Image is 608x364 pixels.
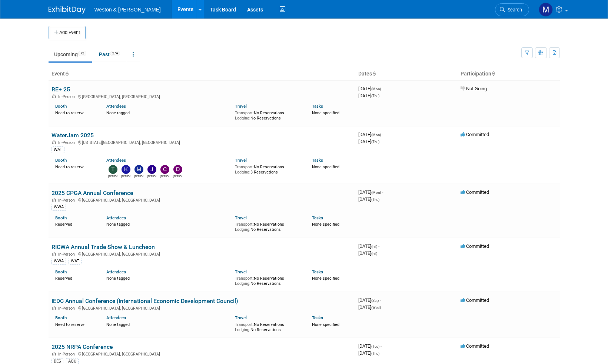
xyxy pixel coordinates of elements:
div: David Black [173,174,182,178]
div: Need to reserve [55,163,96,170]
span: - [378,243,379,249]
div: Tony Zerilli [108,174,117,178]
span: (Thu) [371,94,379,98]
span: Committed [461,189,489,195]
span: In-Person [58,306,77,311]
div: [GEOGRAPHIC_DATA], [GEOGRAPHIC_DATA] [52,93,352,99]
div: Margaret McCarthy [134,174,143,178]
div: No Reservations 3 Reservations [235,163,301,175]
span: Lodging: [235,281,250,286]
span: (Thu) [371,198,379,202]
span: - [382,86,383,91]
a: 2025 CPGA Annual Conference [52,189,133,196]
span: None specified [312,165,339,169]
span: In-Person [58,94,77,99]
img: Margaret McCarthy [134,165,143,174]
a: Travel [235,104,247,109]
div: Need to reserve [55,321,96,327]
div: WAT [52,146,64,153]
img: In-Person Event [52,252,56,256]
div: WAT [69,258,82,264]
a: Booth [55,104,67,109]
div: Need to reserve [55,109,96,116]
span: Committed [461,243,489,249]
a: Attendees [106,158,126,163]
div: No Reservations No Reservations [235,109,301,121]
div: Charles Gant [160,174,169,178]
span: Transport: [235,111,254,115]
div: None tagged [106,321,229,327]
span: In-Person [58,252,77,257]
a: Sort by Event Name [65,71,69,77]
div: [GEOGRAPHIC_DATA], [GEOGRAPHIC_DATA] [52,305,352,311]
div: Kevin MacKinnon [121,174,130,178]
a: Attendees [106,269,126,274]
a: Travel [235,158,247,163]
span: (Mon) [371,87,381,91]
a: Past274 [93,47,126,61]
div: [US_STATE][GEOGRAPHIC_DATA], [GEOGRAPHIC_DATA] [52,139,352,145]
img: Kevin MacKinnon [122,165,130,174]
img: Tony Zerilli [109,165,117,174]
span: Search [505,7,522,13]
a: Sort by Participation Type [491,71,495,77]
span: Transport: [235,276,254,281]
span: - [382,189,383,195]
a: Attendees [106,315,126,320]
a: Travel [235,269,247,274]
span: 274 [110,51,120,56]
div: [GEOGRAPHIC_DATA], [GEOGRAPHIC_DATA] [52,351,352,357]
span: [DATE] [358,297,381,303]
span: (Fri) [371,245,377,249]
div: Reserved [55,220,96,227]
th: Participation [458,68,560,80]
span: [DATE] [358,86,383,91]
span: (Thu) [371,351,379,355]
div: Jason Gillespie [147,174,156,178]
a: Attendees [106,215,126,220]
a: Booth [55,315,67,320]
img: Mary Ann Trujillo [539,3,553,17]
img: In-Person Event [52,352,56,355]
div: No Reservations No Reservations [235,274,301,286]
a: Booth [55,158,67,163]
span: None specified [312,222,339,227]
img: ExhibitDay [49,6,86,14]
div: No Reservations No Reservations [235,321,301,332]
span: 72 [78,51,86,56]
span: (Sat) [371,299,379,303]
a: Travel [235,315,247,320]
span: - [380,297,381,303]
a: Sort by Start Date [372,71,376,77]
a: Search [495,3,529,16]
div: None tagged [106,109,229,116]
span: (Tue) [371,344,379,348]
img: David Black [173,165,182,174]
th: Dates [355,68,458,80]
div: WWA [52,204,66,210]
a: Booth [55,269,67,274]
button: Add Event [49,26,86,39]
span: [DATE] [358,196,379,202]
span: (Fri) [371,252,377,256]
img: In-Person Event [52,198,56,202]
a: IEDC Annual Conference (International Economic Development Council) [52,297,238,304]
div: WWA [52,258,66,264]
a: Tasks [312,315,323,320]
span: [DATE] [358,250,377,256]
div: Reserved [55,274,96,281]
a: Attendees [106,104,126,109]
span: Committed [461,343,489,349]
span: Committed [461,132,489,137]
span: [DATE] [358,93,379,98]
a: 2025 NRPA Conference [52,343,113,350]
span: In-Person [58,352,77,357]
div: None tagged [106,274,229,281]
span: Transport: [235,165,254,169]
span: (Thu) [371,140,379,144]
span: None specified [312,111,339,115]
span: In-Person [58,140,77,145]
img: In-Person Event [52,140,56,144]
span: In-Person [58,198,77,203]
span: None specified [312,322,339,327]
